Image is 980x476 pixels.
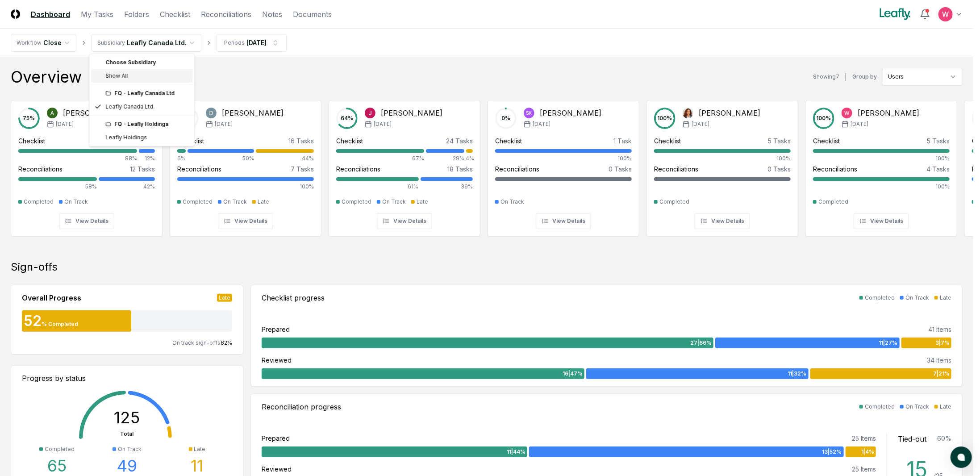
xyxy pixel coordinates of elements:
div: Leafly Holdings [105,134,147,142]
span: Show All [105,72,128,80]
div: Leafly Canada Ltd. [105,103,154,111]
div: FQ - Leafly Holdings [105,120,189,128]
div: Choose Subsidiary [91,56,192,69]
div: FQ - Leafly Canada Ltd [105,89,189,97]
